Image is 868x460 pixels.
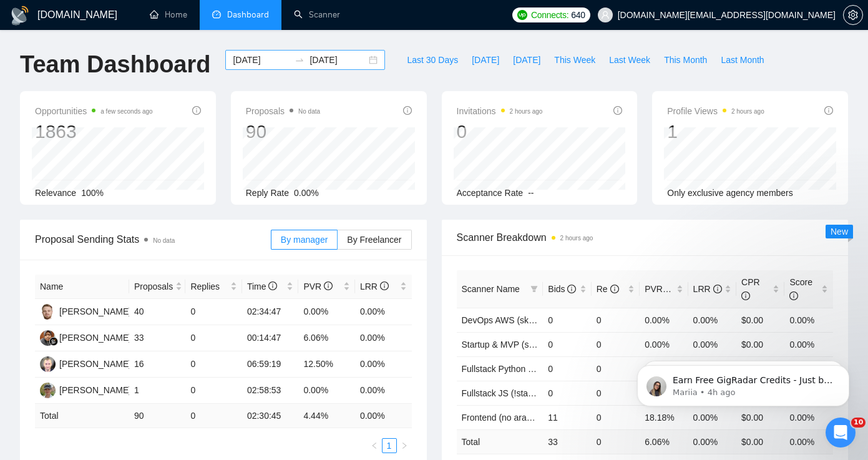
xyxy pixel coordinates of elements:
time: 2 hours ago [510,108,543,115]
button: [DATE] [465,50,506,70]
button: left [367,438,382,453]
span: -- [528,188,534,198]
span: This Week [554,53,595,67]
span: No data [298,108,320,115]
td: 0 [592,429,640,454]
td: 0.00% [640,332,688,356]
span: info-circle [713,285,722,293]
td: 0.00% [688,332,736,356]
a: DevOps AWS (skipped) [462,315,553,325]
div: [PERSON_NAME] [59,357,131,371]
a: Frontend (no arab) ([PERSON_NAME]) [462,413,615,423]
td: 0 [592,381,640,405]
span: CPR [741,277,760,301]
span: Dashboard [227,9,269,20]
td: 0 [185,378,242,404]
span: Proposals [134,280,173,293]
span: Last Week [609,53,650,67]
span: swap-right [295,55,305,65]
div: [PERSON_NAME] [59,331,131,345]
a: NS[PERSON_NAME] [40,384,131,394]
span: left [371,442,378,449]
td: 0 [185,351,242,378]
span: LRR [360,281,389,291]
span: info-circle [741,291,750,300]
td: Total [457,429,544,454]
span: info-circle [192,106,201,115]
div: 0 [457,120,543,144]
span: LRR [693,284,722,294]
span: No data [153,237,175,244]
img: NS [40,383,56,398]
li: 1 [382,438,397,453]
span: info-circle [610,285,619,293]
td: 40 [129,299,186,325]
a: searchScanner [294,9,340,20]
span: info-circle [789,291,798,300]
span: New [831,227,848,237]
span: Re [597,284,619,294]
span: 0.00% [294,188,319,198]
button: This Week [547,50,602,70]
span: [DATE] [513,53,540,67]
span: Last 30 Days [407,53,458,67]
button: Last Week [602,50,657,70]
a: 1 [383,439,396,453]
span: info-circle [380,281,389,290]
span: PVR [303,281,333,291]
td: 6.06 % [640,429,688,454]
span: setting [844,10,862,20]
td: Total [35,404,129,428]
td: 0.00% [355,299,412,325]
img: YZ [40,304,56,320]
h1: Team Dashboard [20,50,210,79]
span: Invitations [457,104,543,119]
img: YN [40,330,56,346]
td: 0.00 % [355,404,412,428]
td: 16 [129,351,186,378]
time: a few seconds ago [100,108,152,115]
td: 33 [129,325,186,351]
td: 1 [129,378,186,404]
span: Time [247,281,277,291]
button: This Month [657,50,714,70]
td: 0.00% [688,308,736,332]
span: This Month [664,53,707,67]
span: Last Month [721,53,764,67]
span: filter [530,285,538,293]
span: Replies [190,280,228,293]
span: Only exclusive agency members [667,188,793,198]
button: [DATE] [506,50,547,70]
td: 12.50% [298,351,355,378]
a: Fullstack JS (!startup) [462,388,546,398]
th: Replies [185,275,242,299]
td: $0.00 [736,332,784,356]
span: Bids [548,284,576,294]
td: 0 [543,332,591,356]
td: 0 [543,308,591,332]
span: info-circle [613,106,622,115]
th: Proposals [129,275,186,299]
td: 0.00 % [784,429,833,454]
input: Start date [233,53,290,67]
li: Next Page [397,438,412,453]
td: 02:58:53 [242,378,299,404]
td: 0 [592,308,640,332]
span: Scanner Breakdown [457,230,834,245]
td: 0 [543,381,591,405]
a: homeHome [150,9,187,20]
span: user [601,11,610,19]
div: 90 [246,120,320,144]
td: 11 [543,405,591,429]
th: Name [35,275,129,299]
a: Startup & MVP (skipped) [462,340,558,350]
span: Opportunities [35,104,153,119]
iframe: Intercom notifications message [618,339,868,426]
img: gigradar-bm.png [49,337,58,346]
li: Previous Page [367,438,382,453]
button: Last Month [714,50,771,70]
a: setting [843,10,863,20]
